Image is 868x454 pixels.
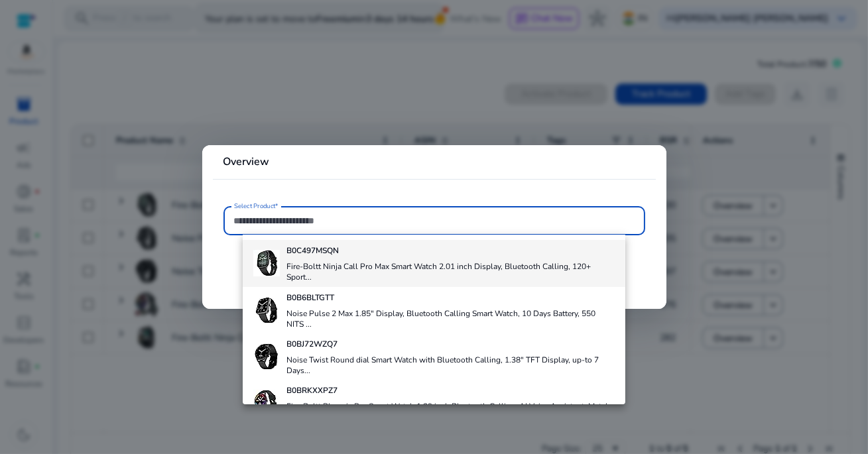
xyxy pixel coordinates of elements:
[286,261,615,282] h4: Fire-Boltt Ninja Call Pro Max Smart Watch 2.01 inch Display, Bluetooth Calling, 120+ Sport...
[286,401,615,422] h4: Fire-Boltt Phoenix Pro Smart Watch 1.39 inch Bluetooth Calling, AI Voice Assistant, Metal ...
[286,308,615,329] h4: Noise Pulse 2 Max 1.85" Display, Bluetooth Calling Smart Watch, 10 Days Battery, 550 NITS ...
[223,154,270,169] b: Overview
[286,339,338,349] b: B0BJ72WZQ7
[253,343,280,370] img: 41cSg6D19-L._SS40_.jpg
[234,201,279,211] mat-label: Select Product*
[286,292,334,303] b: B0B6BLTGTT
[286,245,339,256] b: B0C497MSQN
[253,250,280,276] img: 41gLj+50LFL._SS40_.jpg
[253,297,280,323] img: 41u4-v-BdNL._SS40_.jpg
[286,385,338,396] b: B0BRKXXPZ7
[286,355,615,376] h4: Noise Twist Round dial Smart Watch with Bluetooth Calling, 1.38" TFT Display, up-to 7 Days...
[253,390,280,416] img: 51MTj1mSD3L._SS40_.jpg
